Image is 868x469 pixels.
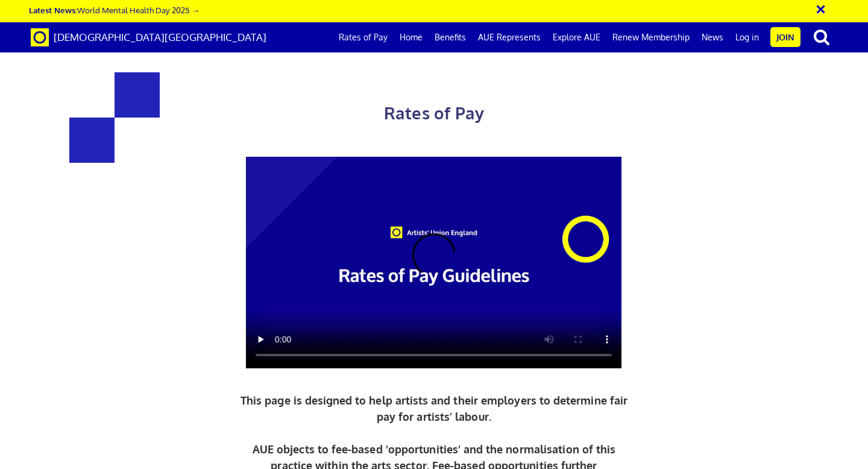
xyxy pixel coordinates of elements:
[729,22,765,52] a: Log in
[547,22,606,52] a: Explore AUE
[696,22,729,52] a: News
[472,22,547,52] a: AUE Represents
[333,22,394,52] a: Rates of Pay
[384,102,484,123] span: Rates of Pay
[606,22,696,52] a: Renew Membership
[770,27,800,47] a: Join
[54,31,266,43] span: [DEMOGRAPHIC_DATA][GEOGRAPHIC_DATA]
[29,5,200,15] a: Latest News:World Mental Health Day 2025 →
[803,24,840,49] button: search
[29,5,77,15] strong: Latest News:
[429,22,472,52] a: Benefits
[22,22,275,52] a: Brand [DEMOGRAPHIC_DATA][GEOGRAPHIC_DATA]
[394,22,429,52] a: Home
